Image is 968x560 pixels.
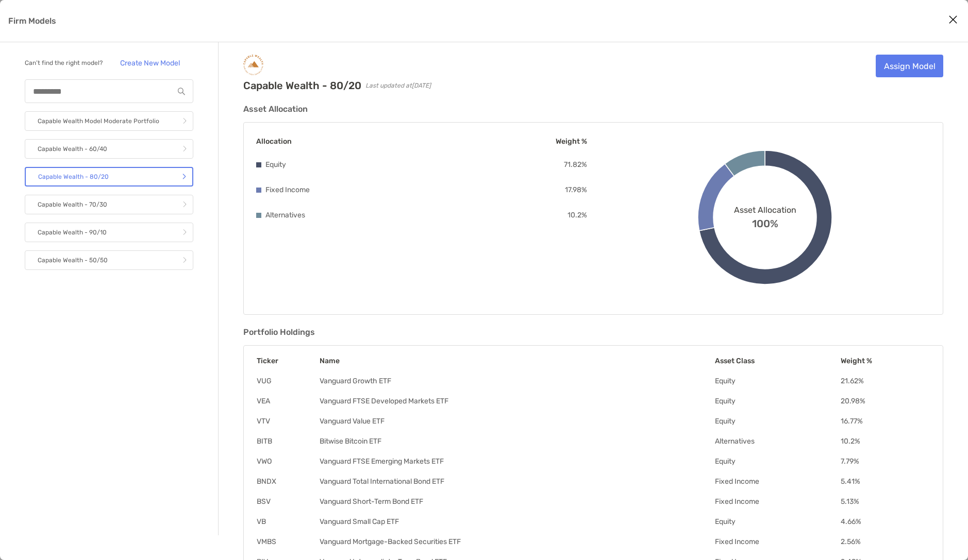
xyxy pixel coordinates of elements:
[25,139,193,159] a: Capable Wealth - 60/40
[714,356,840,366] th: Asset Class
[319,537,714,547] td: Vanguard Mortgage-Backed Securities ETF
[25,223,193,242] a: Capable Wealth - 90/10
[319,456,714,466] td: Vanguard FTSE Emerging Markets ETF
[243,55,263,75] img: Company Logo
[319,517,714,527] td: Vanguard Small Cap ETF
[714,497,840,506] td: Fixed Income
[945,12,961,28] button: Close modal
[38,171,109,183] p: Capable Wealth - 80/20
[256,396,319,406] td: VEA
[265,209,305,222] p: Alternatives
[840,477,930,486] td: 5.41 %
[178,88,185,95] img: input icon
[25,195,193,214] a: Capable Wealth - 70/30
[840,517,930,527] td: 4.66 %
[840,436,930,446] td: 10.2 %
[319,436,714,446] td: Bitwise Bitcoin ETF
[256,436,319,446] td: BITB
[714,416,840,426] td: Equity
[256,456,319,466] td: VWO
[243,79,361,92] h2: Capable Wealth - 80/20
[714,456,840,466] td: Equity
[256,477,319,486] td: BNDX
[256,356,319,366] th: Ticker
[714,537,840,547] td: Fixed Income
[265,158,286,171] p: Equity
[243,104,943,114] h3: Asset Allocation
[319,497,714,506] td: Vanguard Short-Term Bond ETF
[840,396,930,406] td: 20.98 %
[38,254,108,267] p: Capable Wealth - 50/50
[25,250,193,270] a: Capable Wealth - 50/50
[568,209,587,222] p: 10.2 %
[319,416,714,426] td: Vanguard Value ETF
[319,376,714,386] td: Vanguard Growth ETF
[38,226,107,239] p: Capable Wealth - 90/10
[319,396,714,406] td: Vanguard FTSE Developed Markets ETF
[734,205,796,215] span: Asset Allocation
[714,376,840,386] td: Equity
[38,115,159,128] p: Capable Wealth Model Moderate Portfolio
[752,215,778,230] span: 100%
[840,356,930,366] th: Weight %
[256,517,319,527] td: VB
[8,14,56,27] p: Firm Models
[840,456,930,466] td: 7.79 %
[38,143,107,156] p: Capable Wealth - 60/40
[256,135,292,148] p: Allocation
[840,497,930,506] td: 5.13 %
[256,376,319,386] td: VUG
[107,55,193,71] a: Create New Model
[256,537,319,547] td: VMBS
[256,416,319,426] td: VTV
[556,135,587,148] p: Weight %
[565,183,587,196] p: 17.98 %
[319,356,714,366] th: Name
[840,537,930,547] td: 2.56 %
[840,376,930,386] td: 21.62 %
[256,497,319,506] td: BSV
[25,57,103,70] p: Can’t find the right model?
[714,477,840,486] td: Fixed Income
[840,416,930,426] td: 16.77 %
[714,436,840,446] td: Alternatives
[876,55,943,77] a: Assign Model
[25,167,193,186] a: Capable Wealth - 80/20
[243,327,943,337] h3: Portfolio Holdings
[25,111,193,131] a: Capable Wealth Model Moderate Portfolio
[564,158,587,171] p: 71.82 %
[38,198,107,211] p: Capable Wealth - 70/30
[365,82,431,89] span: Last updated at [DATE]
[265,183,310,196] p: Fixed Income
[319,477,714,486] td: Vanguard Total International Bond ETF
[714,517,840,527] td: Equity
[714,396,840,406] td: Equity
